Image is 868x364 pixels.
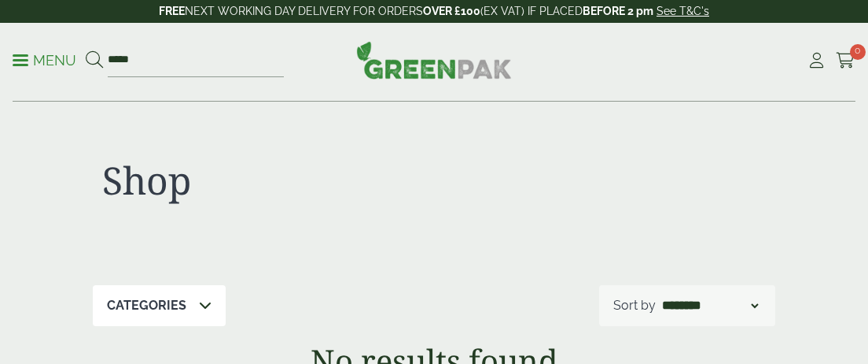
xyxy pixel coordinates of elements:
strong: BEFORE 2 pm [583,5,653,17]
a: See T&C's [657,5,709,17]
i: Cart [836,53,855,69]
a: 0 [836,49,855,72]
p: Sort by [613,296,656,315]
strong: FREE [159,5,185,17]
select: Shop order [659,296,761,315]
p: Menu [13,51,76,70]
i: My Account [807,53,826,69]
strong: OVER £100 [423,5,480,17]
img: GreenPak Supplies [356,41,512,79]
h1: Shop [102,158,425,203]
span: 0 [850,44,866,60]
p: Categories [107,296,186,315]
a: Menu [13,51,76,67]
